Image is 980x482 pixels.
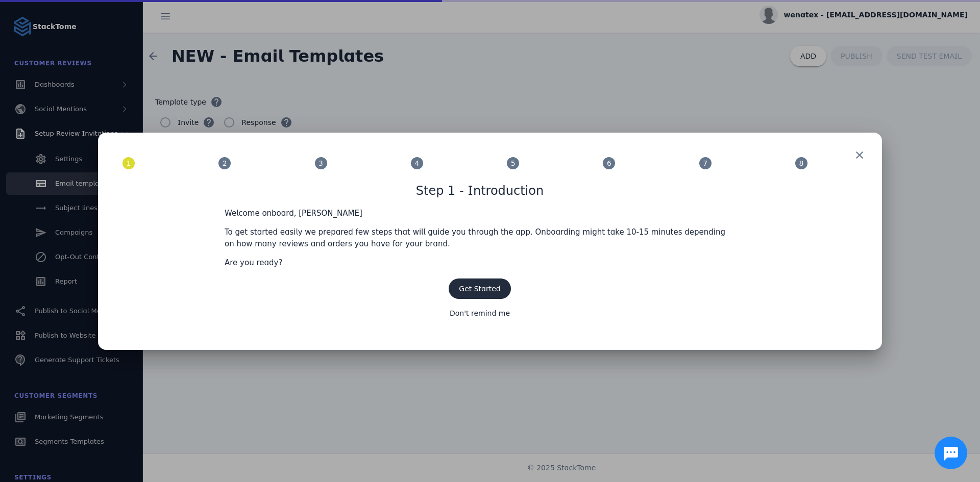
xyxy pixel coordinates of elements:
p: To get started easily we prepared few steps that will guide you through the app. Onboarding might... [225,226,735,249]
span: 7 [703,158,707,168]
span: Get Started [459,285,500,293]
p: Welcome onboard, [PERSON_NAME] [225,208,735,219]
span: 6 [607,158,611,168]
span: 2 [223,158,227,168]
span: 4 [414,158,419,168]
span: 5 [511,158,516,168]
span: 8 [799,158,804,168]
h1: Step 1 - Introduction [416,182,544,200]
button: Don't remind me [439,303,520,323]
span: 1 [127,158,131,168]
p: Are you ready? [225,257,735,269]
span: Don't remind me [450,310,510,317]
span: 3 [318,158,323,168]
button: Get Started [449,278,510,299]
